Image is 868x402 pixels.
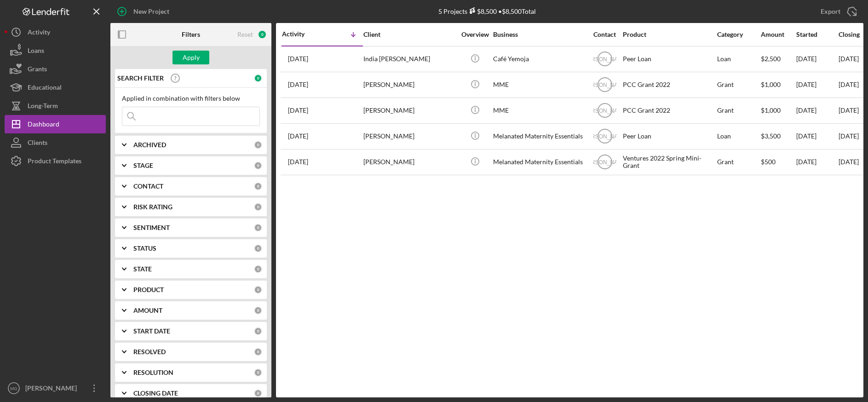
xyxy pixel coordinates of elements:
[717,31,760,38] div: Category
[796,73,838,97] div: [DATE]
[254,203,262,211] div: 0
[717,47,760,71] div: Loan
[254,389,262,397] div: 0
[133,307,162,314] b: AMOUNT
[254,368,262,377] div: 0
[28,115,59,136] div: Dashboard
[363,98,455,123] div: [PERSON_NAME]
[717,98,760,123] div: Grant
[5,152,106,170] button: Product Templates
[254,182,262,190] div: 0
[288,81,308,88] time: 2022-12-20 00:18
[5,97,106,115] button: Long-Term
[254,224,262,232] div: 0
[110,2,178,21] button: New Project
[761,106,781,114] span: $1,000
[493,150,585,174] div: Melanated Maternity Essentials
[254,74,262,82] div: 0
[458,31,492,38] div: Overview
[5,115,106,133] a: Dashboard
[438,7,536,15] div: 5 Projects • $8,500 Total
[258,30,267,39] div: 0
[717,150,760,174] div: Grant
[493,124,585,149] div: Melanated Maternity Essentials
[28,97,58,117] div: Long-Term
[5,133,106,152] button: Clients
[796,124,838,149] div: [DATE]
[839,55,859,63] time: [DATE]
[761,158,776,166] span: $500
[363,47,455,71] div: India [PERSON_NAME]
[133,203,172,211] b: RISK RATING
[623,47,715,71] div: Peer Loan
[5,78,106,97] button: Educational
[761,55,781,63] span: $2,500
[133,224,170,231] b: SENTIMENT
[761,80,781,88] span: $1,000
[796,31,838,38] div: Started
[23,379,83,400] div: [PERSON_NAME]
[363,73,455,97] div: [PERSON_NAME]
[133,162,153,169] b: STAGE
[133,265,152,273] b: STATE
[796,150,838,174] div: [DATE]
[761,31,795,38] div: Amount
[28,41,44,62] div: Loans
[5,379,106,397] button: MG[PERSON_NAME]
[839,80,859,88] time: [DATE]
[837,362,859,384] iframe: Intercom live chat
[254,244,262,253] div: 0
[182,31,200,38] b: Filters
[363,150,455,174] div: [PERSON_NAME]
[288,132,308,140] time: 2022-09-17 18:45
[28,60,47,80] div: Grants
[288,158,308,166] time: 2022-05-20 00:56
[282,30,322,38] div: Activity
[493,98,585,123] div: MME
[582,133,627,140] text: [PERSON_NAME]
[493,73,585,97] div: MME
[839,132,859,140] time: [DATE]
[10,386,17,391] text: MG
[133,286,164,293] b: PRODUCT
[288,107,308,114] time: 2022-12-13 20:06
[821,2,840,21] div: Export
[623,31,715,38] div: Product
[493,31,585,38] div: Business
[839,158,859,166] time: [DATE]
[5,23,106,41] button: Activity
[363,31,455,38] div: Client
[839,106,859,114] time: [DATE]
[493,47,585,71] div: Café Yemoja
[796,47,838,71] div: [DATE]
[717,124,760,149] div: Loan
[28,133,47,154] div: Clients
[582,56,627,63] text: [PERSON_NAME]
[172,51,209,64] button: Apply
[28,23,50,44] div: Activity
[623,124,715,149] div: Peer Loan
[133,2,169,21] div: New Project
[28,152,81,172] div: Product Templates
[122,95,260,102] div: Applied in combination with filters below
[254,161,262,170] div: 0
[587,31,622,38] div: Contact
[582,108,627,114] text: [PERSON_NAME]
[133,245,156,252] b: STATUS
[5,60,106,78] button: Grants
[28,78,62,99] div: Educational
[133,327,170,335] b: START DATE
[133,369,173,376] b: RESOLUTION
[582,159,627,166] text: [PERSON_NAME]
[796,98,838,123] div: [DATE]
[717,73,760,97] div: Grant
[288,55,308,63] time: 2023-11-21 22:09
[761,132,781,140] span: $3,500
[254,306,262,315] div: 0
